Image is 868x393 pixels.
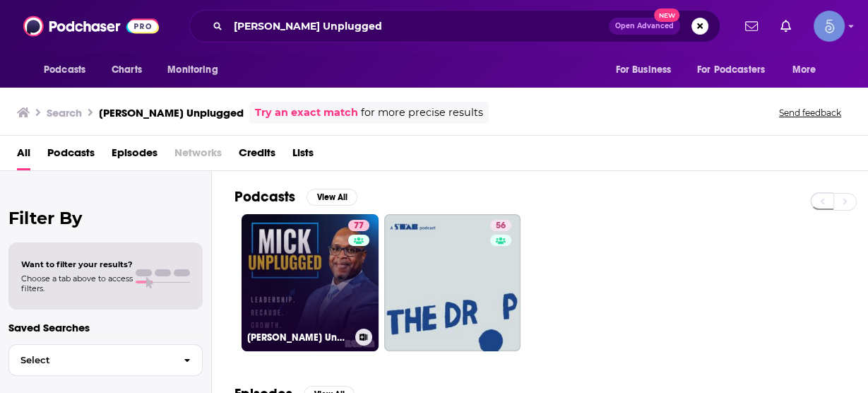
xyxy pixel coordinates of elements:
[167,60,218,80] span: Monitoring
[44,60,85,80] span: Podcasts
[234,188,357,206] a: PodcastsView All
[9,356,172,365] span: Select
[354,219,364,233] span: 77
[255,105,358,121] a: Try an exact match
[23,13,159,40] img: Podchaser - Follow, Share and Rate Podcasts
[112,60,142,80] span: Charts
[605,57,689,83] button: open menu
[17,141,30,170] a: All
[654,8,679,22] span: New
[102,57,150,83] a: Charts
[239,141,275,170] a: Credits
[615,23,674,30] span: Open Advanced
[112,141,157,170] a: Episodes
[242,214,379,351] a: 77[PERSON_NAME] Unplugged
[99,106,244,119] h3: [PERSON_NAME] Unplugged
[361,105,483,121] span: for more precise results
[8,321,203,334] p: Saved Searches
[496,219,506,233] span: 56
[47,141,95,170] a: Podcasts
[792,60,816,80] span: More
[234,188,295,206] h2: Podcasts
[21,259,133,269] span: Want to filter your results?
[384,214,521,351] a: 56
[47,106,82,119] h3: Search
[292,141,314,170] a: Lists
[739,14,763,38] a: Show notifications dropdown
[348,220,369,231] a: 77
[615,60,671,80] span: For Business
[228,15,609,37] input: Search podcasts, credits, & more...
[34,57,104,83] button: open menu
[775,14,797,38] a: Show notifications dropdown
[21,274,133,293] span: Choose a tab above to access filters.
[688,57,785,83] button: open menu
[8,344,203,376] button: Select
[697,60,765,80] span: For Podcasters
[814,11,845,42] span: Logged in as Spiral5-G1
[189,10,720,42] div: Search podcasts, credits, & more...
[174,141,222,170] span: Networks
[490,220,511,231] a: 56
[8,208,203,228] h2: Filter By
[814,11,845,42] img: User Profile
[775,107,845,119] button: Send feedback
[814,11,845,42] button: Show profile menu
[247,332,350,344] h3: [PERSON_NAME] Unplugged
[307,189,357,206] button: View All
[157,57,236,83] button: open menu
[783,57,834,83] button: open menu
[609,18,680,35] button: Open AdvancedNew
